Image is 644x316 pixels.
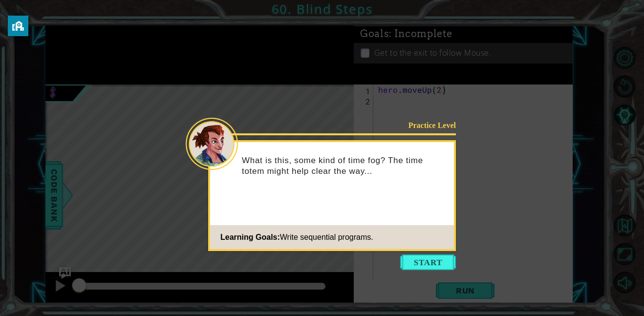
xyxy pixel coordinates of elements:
[394,120,456,130] div: Practice Level
[242,155,447,177] p: What is this, some kind of time fog? The time totem might help clear the way...
[280,233,373,241] span: Write sequential programs.
[400,254,456,270] button: Start
[8,16,28,36] button: privacy banner
[220,233,280,241] span: Learning Goals:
